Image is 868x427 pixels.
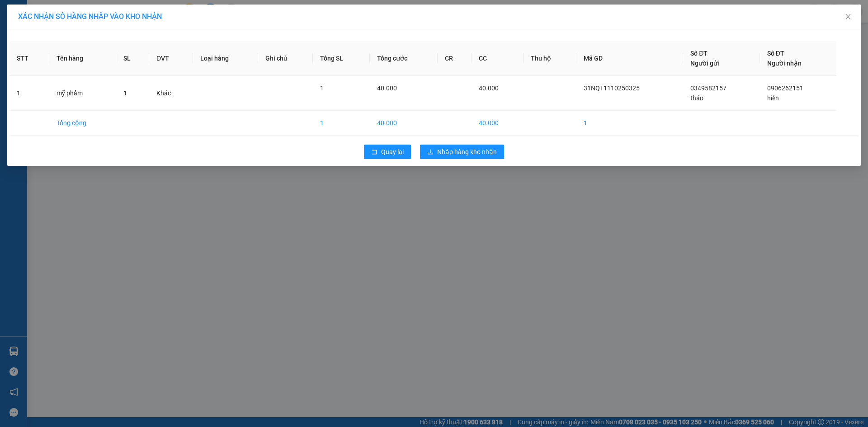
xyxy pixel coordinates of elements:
[844,13,852,20] span: close
[524,41,576,76] th: Thu hộ
[258,41,313,76] th: Ghi chú
[690,84,726,92] span: 0349582157
[576,111,683,136] td: 1
[472,41,524,76] th: CC
[193,41,258,76] th: Loại hàng
[576,41,683,76] th: Mã GD
[427,149,434,156] span: download
[584,84,640,92] span: 31NQT1110250325
[364,145,411,159] button: rollbackQuay lại
[690,50,708,57] span: Số ĐT
[420,145,504,159] button: downloadNhập hàng kho nhận
[472,111,524,136] td: 40.000
[49,111,116,136] td: Tổng cộng
[381,147,404,157] span: Quay lại
[370,111,438,136] td: 40.000
[18,12,162,21] span: XÁC NHẬN SỐ HÀNG NHẬP VÀO KHO NHẬN
[767,60,802,67] span: Người nhận
[690,94,703,102] span: thảo
[313,111,370,136] td: 1
[479,84,499,92] span: 40.000
[377,84,397,92] span: 40.000
[149,76,193,111] td: Khác
[49,76,116,111] td: mỹ phẩm
[767,50,784,57] span: Số ĐT
[313,41,370,76] th: Tổng SL
[835,5,861,30] button: Close
[767,84,803,92] span: 0906262151
[438,41,472,76] th: CR
[437,147,497,157] span: Nhập hàng kho nhận
[370,41,438,76] th: Tổng cước
[116,41,149,76] th: SL
[149,41,193,76] th: ĐVT
[767,94,779,102] span: hiền
[9,76,49,111] td: 1
[9,41,49,76] th: STT
[320,84,324,92] span: 1
[49,41,116,76] th: Tên hàng
[123,89,127,97] span: 1
[371,149,377,156] span: rollback
[690,60,719,67] span: Người gửi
